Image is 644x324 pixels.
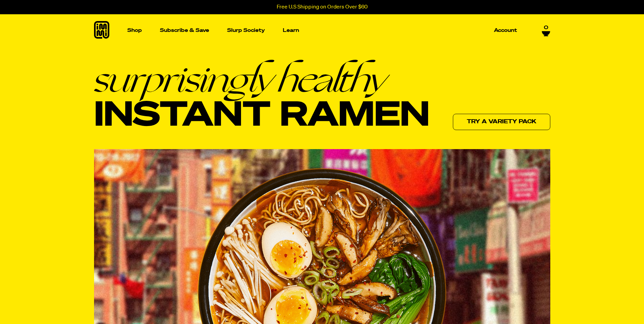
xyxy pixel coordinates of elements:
a: Shop [125,14,145,47]
a: Subscribe & Save [157,25,212,36]
p: Account [494,28,517,33]
em: surprisingly healthy [94,60,429,97]
h1: Instant Ramen [94,60,429,135]
a: Learn [280,14,302,47]
a: Slurp Society [224,25,268,36]
p: Slurp Society [227,28,265,33]
a: 0 [542,24,550,36]
nav: Main navigation [125,14,520,47]
p: Free U.S Shipping on Orders Over $60 [277,4,368,10]
p: Learn [283,28,299,33]
a: Try a variety pack [453,114,550,130]
p: Subscribe & Save [160,28,209,33]
p: Shop [127,28,142,33]
a: Account [491,25,520,36]
span: 0 [544,24,548,31]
